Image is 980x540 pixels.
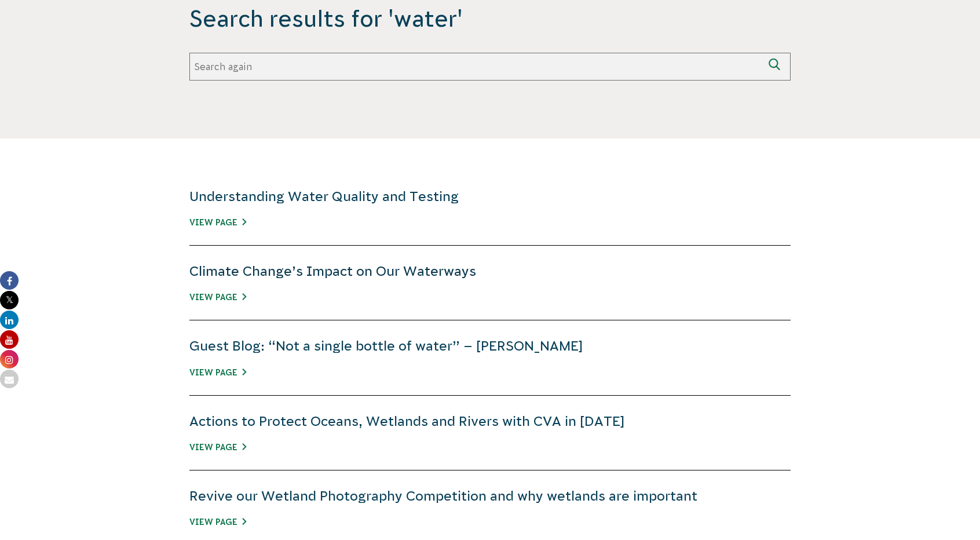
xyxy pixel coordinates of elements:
a: Climate Change’s Impact on Our Waterways [189,264,476,279]
a: Guest Blog: “Not a single bottle of water” – [PERSON_NAME] [189,338,583,353]
a: View Page [189,218,246,227]
a: Understanding Water Quality and Testing [189,189,459,204]
a: Revive our Wetland Photography Competition and why wetlands are important [189,488,697,503]
a: View Page [189,517,246,527]
a: Actions to Protect Oceans, Wetlands and Rivers with CVA in [DATE] [189,414,625,429]
a: View Page [189,293,246,302]
a: View Page [189,443,246,452]
a: View Page [189,368,246,377]
input: Search again [189,53,763,81]
span: Search results for 'water' [189,3,791,34]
